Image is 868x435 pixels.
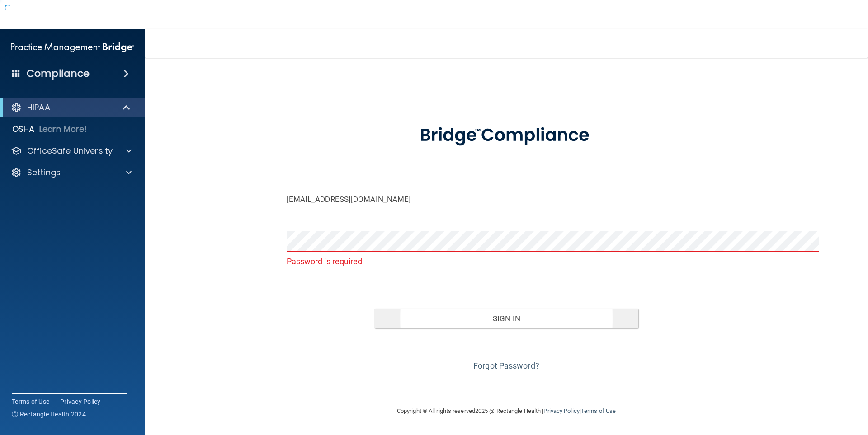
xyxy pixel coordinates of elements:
a: Settings [11,167,132,178]
h4: Compliance [27,67,90,80]
button: Sign In [374,309,638,328]
p: HIPAA [27,102,50,113]
img: PMB logo [11,38,134,56]
input: Email [287,189,726,209]
a: HIPAA [11,102,131,113]
p: Learn More! [39,124,87,135]
div: Copyright © All rights reserved 2025 @ Rectangle Health | | [341,397,671,426]
p: OfficeSafe University [27,145,113,156]
span: Ⓒ Rectangle Health 2024 [12,410,86,419]
p: OSHA [12,124,35,135]
a: Forgot Password? [473,361,539,370]
p: Settings [27,167,61,178]
a: OfficeSafe University [11,145,132,156]
a: Terms of Use [12,397,49,406]
a: Privacy Policy [543,407,579,414]
img: bridge_compliance_login_screen.278c3ca4.svg [401,112,612,159]
a: Terms of Use [581,407,616,414]
a: Privacy Policy [60,397,101,406]
p: Password is required [287,254,726,269]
